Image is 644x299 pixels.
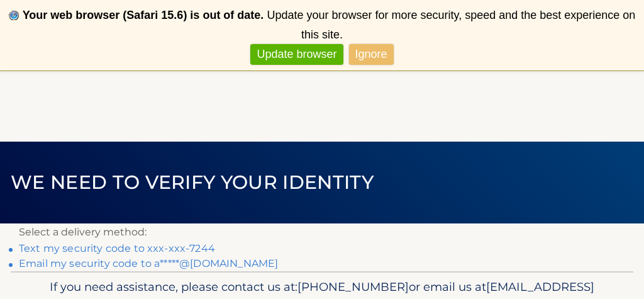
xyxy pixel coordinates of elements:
[19,242,215,254] a: Text my security code to xxx-xxx-7244
[297,279,409,294] span: [PHONE_NUMBER]
[19,223,625,241] p: Select a delivery method:
[349,44,394,65] a: Ignore
[11,171,374,194] span: We need to verify your identity
[23,9,264,21] b: Your web browser (Safari 15.6) is out of date.
[250,44,343,65] a: Update browser
[267,9,635,41] span: Update your browser for more security, speed and the best experience on this site.
[19,257,278,269] a: Email my security code to a*****@[DOMAIN_NAME]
